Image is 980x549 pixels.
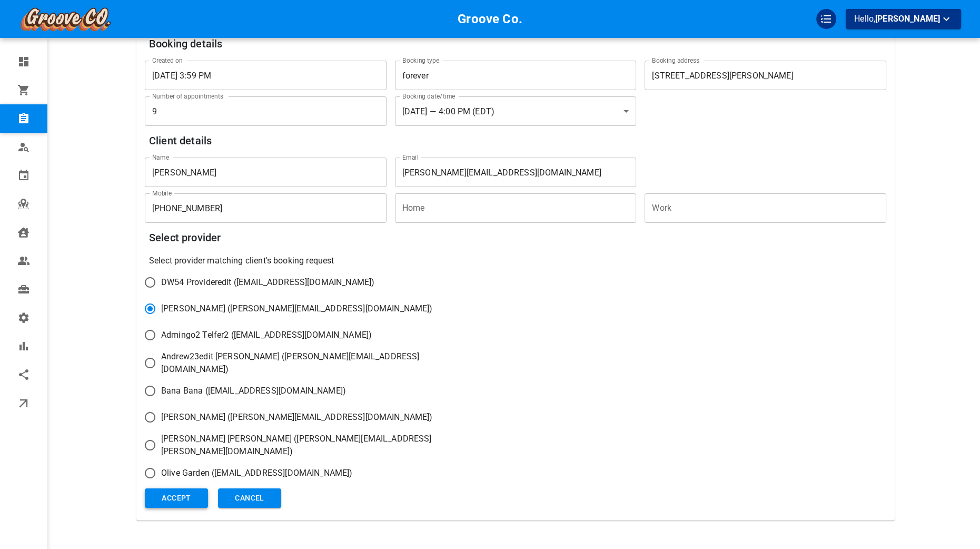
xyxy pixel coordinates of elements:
[161,385,346,397] span: Bana Bana ([EMAIL_ADDRESS][DOMAIN_NAME])
[218,488,281,508] button: CANCEL
[846,9,961,29] button: Hello,[PERSON_NAME]
[149,229,882,246] h6: Select provider
[149,254,444,267] p: Select provider matching client's booking request
[402,56,439,65] label: Booking type
[402,92,455,101] label: Booking date/time
[149,35,882,52] h6: Booking details
[152,56,183,65] label: Created on
[149,132,882,149] h6: Client details
[652,56,699,65] label: Booking address
[161,329,372,341] span: Admingo2 Telfer2 ([EMAIL_ADDRESS][DOMAIN_NAME])
[161,433,440,458] span: [PERSON_NAME] [PERSON_NAME] ([PERSON_NAME][EMAIL_ADDRESS][PERSON_NAME][DOMAIN_NAME])
[402,153,419,162] label: Email
[152,92,223,101] label: Number of appointments
[816,9,836,29] div: QuickStart Guide
[145,488,208,508] button: ACCEPT
[145,271,449,488] div: selectProvider
[19,6,112,32] img: company-logo
[161,467,352,479] span: Olive Garden ([EMAIL_ADDRESS][DOMAIN_NAME])
[152,189,172,198] label: Mobile
[875,14,940,24] span: [PERSON_NAME]
[161,276,374,289] span: DW54 Provideredit ([EMAIL_ADDRESS][DOMAIN_NAME])
[161,411,433,424] span: [PERSON_NAME] ([PERSON_NAME][EMAIL_ADDRESS][DOMAIN_NAME])
[458,9,522,29] h6: Groove Co.
[161,302,433,315] span: [PERSON_NAME] ([PERSON_NAME][EMAIL_ADDRESS][DOMAIN_NAME])
[854,13,953,26] p: Hello,
[152,153,169,162] label: Name
[161,350,440,376] span: Andrew23edit [PERSON_NAME] ([PERSON_NAME][EMAIL_ADDRESS][DOMAIN_NAME])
